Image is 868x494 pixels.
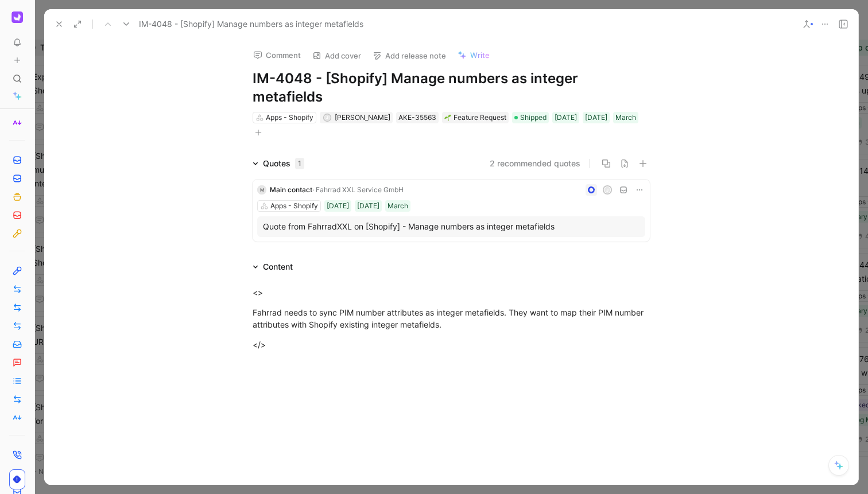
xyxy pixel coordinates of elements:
button: Comment [248,47,306,63]
div: M [257,185,266,195]
div: March [615,112,636,123]
div: J [604,186,611,194]
div: Content [248,260,297,274]
div: Apps - Shopify [266,112,313,123]
span: IM-4048 - [Shopify] Manage numbers as integer metafields [139,17,363,31]
button: 2 recommended quotes [490,157,580,170]
h1: IM-4048 - [Shopify] Manage numbers as integer metafields [253,69,650,106]
div: [DATE] [327,200,349,212]
div: Quotes1 [248,157,309,170]
div: Feature Request [444,112,506,123]
div: [DATE] [357,200,379,212]
span: Write [470,50,490,60]
div: J [324,115,330,121]
span: [PERSON_NAME] [335,113,390,122]
div: [DATE] [555,112,577,123]
img: 🌱 [444,114,451,121]
div: Quotes [263,157,304,170]
div: 🌱Feature Request [442,112,509,123]
div: Shipped [512,112,549,123]
div: AKE-35563 [398,112,436,123]
button: Add release note [367,48,451,64]
div: Content [263,260,293,274]
button: Write [452,47,495,63]
div: Apps - Shopify [270,200,318,212]
div: 1 [295,158,304,169]
span: Main contact [270,185,312,194]
div: <> [253,286,650,298]
div: Quote from FahrradXXL on [Shopify] - Manage numbers as integer metafields [263,220,640,234]
div: [DATE] [585,112,607,123]
span: · Fahrrad XXL Service GmbH [312,185,404,194]
span: Shipped [520,112,547,123]
img: Akeneo [11,11,23,23]
button: Akeneo [9,9,25,25]
button: Add cover [307,48,366,64]
div: </> [253,339,650,351]
div: Fahrrad needs to sync PIM number attributes as integer metafields. They want to map their PIM num... [253,306,650,330]
div: March [387,200,408,212]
